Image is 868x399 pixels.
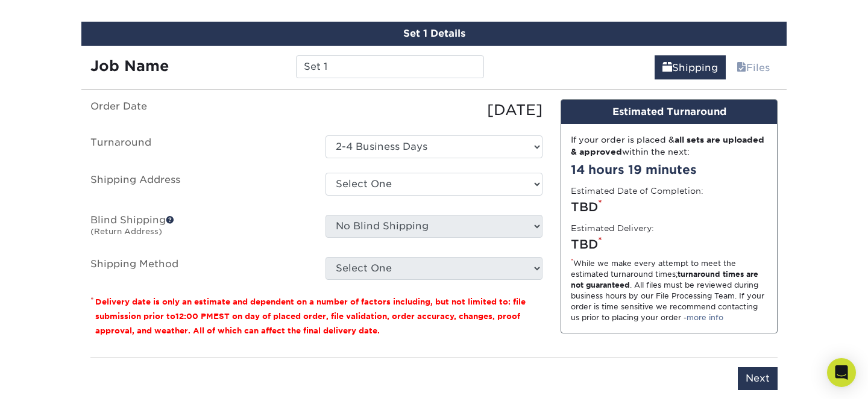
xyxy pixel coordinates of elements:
[655,55,726,79] a: Shipping
[316,99,552,121] div: [DATE]
[571,270,758,289] strong: turnaround times are not guaranteed
[296,55,483,78] input: Enter a job name
[729,55,778,79] a: Files
[81,135,316,158] label: Turnaround
[561,100,777,124] div: Estimated Turnaround
[95,297,526,335] small: Delivery date is only an estimate and dependent on a number of factors including, but not limited...
[175,312,213,321] span: 12:00 PM
[827,358,856,387] div: Open Intercom Messenger
[738,367,778,390] input: Next
[81,257,316,280] label: Shipping Method
[81,173,316,200] label: Shipping Address
[81,22,787,46] div: Set 1 Details
[737,62,746,73] span: files
[571,198,767,216] div: TBD
[81,99,316,121] label: Order Date
[571,235,767,253] div: TBD
[687,313,723,322] a: more info
[571,222,654,234] label: Estimated Delivery:
[571,161,767,179] div: 14 hours 19 minutes
[90,227,162,236] small: (Return Address)
[571,185,703,197] label: Estimated Date of Completion:
[81,215,316,243] label: Blind Shipping
[662,62,672,73] span: shipping
[90,57,169,75] strong: Job Name
[571,134,767,158] div: If your order is placed & within the next:
[571,258,767,323] div: While we make every attempt to meet the estimated turnaround times; . All files must be reviewed ...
